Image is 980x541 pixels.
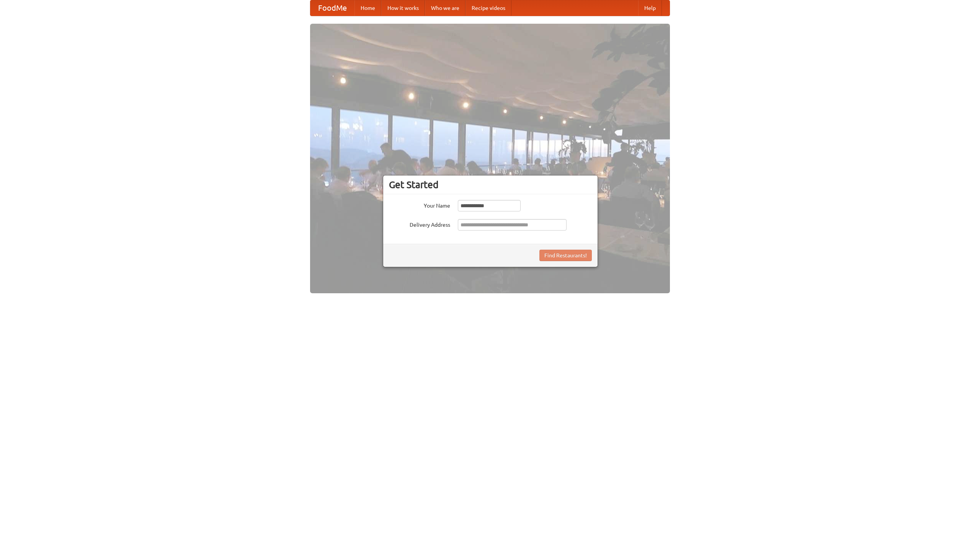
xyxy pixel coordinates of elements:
h3: Get Started [389,179,592,190]
a: How it works [381,0,425,16]
a: Recipe videos [465,0,511,16]
a: FoodMe [310,0,354,16]
label: Delivery Address [389,219,450,229]
label: Your Name [389,200,450,210]
a: Who we are [425,0,465,16]
a: Home [354,0,381,16]
a: Help [638,0,662,16]
button: Find Restaurants! [539,250,592,261]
